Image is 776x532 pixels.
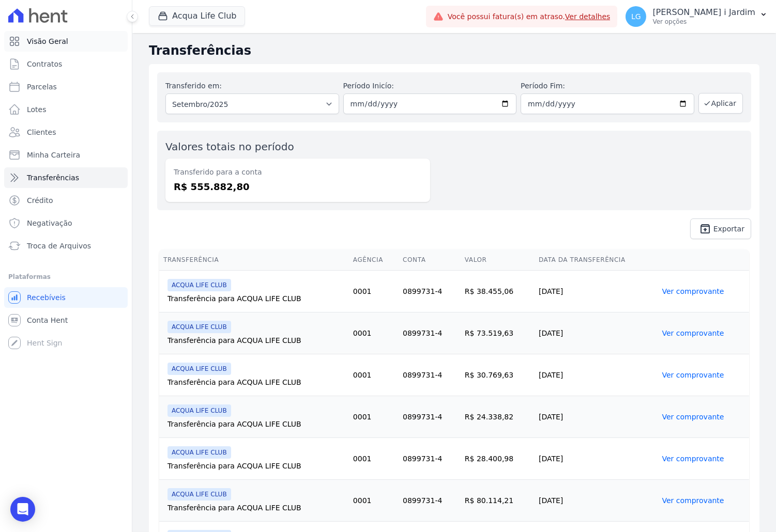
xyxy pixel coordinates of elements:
span: Recebíveis [27,292,66,303]
span: ACQUA LIFE CLUB [168,488,231,500]
label: Período Fim: [521,81,694,91]
span: Contratos [27,59,62,69]
td: R$ 73.519,63 [461,312,535,354]
button: Acqua Life Club [149,6,245,26]
td: R$ 30.769,63 [461,354,535,396]
th: Valor [461,249,535,271]
td: [DATE] [535,396,658,438]
a: Minha Carteira [4,145,128,165]
p: [PERSON_NAME] i Jardim [652,7,755,18]
a: Contratos [4,54,128,74]
dd: R$ 555.882,80 [174,180,422,194]
span: Negativação [27,218,72,228]
span: Clientes [27,127,56,137]
button: LG [PERSON_NAME] i Jardim Ver opções [617,2,776,31]
th: Transferência [159,249,349,271]
span: Troca de Arquivos [27,241,91,251]
span: LG [631,13,641,20]
td: 0899731-4 [399,438,461,480]
td: R$ 24.338,82 [461,396,535,438]
td: 0899731-4 [399,480,461,522]
a: Ver comprovante [662,329,724,337]
a: Crédito [4,190,128,211]
td: 0899731-4 [399,354,461,396]
div: Transferência para ACQUA LIFE CLUB [168,377,345,387]
h2: Transferências [149,41,759,60]
a: Conta Hent [4,310,128,331]
span: Lotes [27,104,47,115]
a: Recebíveis [4,287,128,308]
div: Open Intercom Messenger [10,497,35,522]
td: 0001 [349,271,399,312]
td: [DATE] [535,480,658,522]
a: Ver comprovante [662,496,724,505]
a: Ver comprovante [662,287,724,295]
th: Agência [349,249,399,271]
td: 0001 [349,354,399,396]
span: Conta Hent [27,315,68,325]
td: 0899731-4 [399,312,461,354]
th: Data da Transferência [535,249,658,271]
td: 0899731-4 [399,396,461,438]
td: 0001 [349,312,399,354]
span: Minha Carteira [27,150,80,160]
a: Transferências [4,167,128,188]
td: R$ 28.400,98 [461,438,535,480]
td: [DATE] [535,312,658,354]
label: Transferido em: [165,82,222,90]
span: Você possui fatura(s) em atraso. [448,11,611,22]
label: Valores totais no período [165,140,294,153]
th: Conta [399,249,461,271]
button: Aplicar [698,93,743,114]
span: Exportar [713,226,744,232]
a: Lotes [4,99,128,120]
td: 0001 [349,480,399,522]
div: Plataformas [8,271,124,283]
td: 0001 [349,396,399,438]
td: 0899731-4 [399,271,461,312]
span: Transferências [27,173,79,183]
span: ACQUA LIFE CLUB [168,321,231,333]
div: Transferência para ACQUA LIFE CLUB [168,461,345,471]
td: [DATE] [535,271,658,312]
td: R$ 38.455,06 [461,271,535,312]
a: Ver comprovante [662,371,724,379]
label: Período Inicío: [343,81,517,91]
i: unarchive [699,223,711,235]
div: Transferência para ACQUA LIFE CLUB [168,503,345,513]
a: Ver comprovante [662,455,724,463]
td: R$ 80.114,21 [461,480,535,522]
a: unarchive Exportar [690,218,751,239]
a: Troca de Arquivos [4,236,128,256]
div: Transferência para ACQUA LIFE CLUB [168,419,345,429]
td: 0001 [349,438,399,480]
span: Crédito [27,195,53,206]
span: ACQUA LIFE CLUB [168,279,231,291]
span: Parcelas [27,82,57,92]
span: Visão Geral [27,36,68,46]
span: ACQUA LIFE CLUB [168,446,231,459]
div: Transferência para ACQUA LIFE CLUB [168,293,345,304]
a: Ver detalhes [565,12,611,21]
span: ACQUA LIFE CLUB [168,404,231,417]
td: [DATE] [535,354,658,396]
a: Clientes [4,122,128,143]
dt: Transferido para a conta [174,167,422,178]
p: Ver opções [652,18,755,26]
span: ACQUA LIFE CLUB [168,363,231,375]
a: Visão Geral [4,31,128,52]
a: Negativação [4,213,128,233]
a: Ver comprovante [662,413,724,421]
td: [DATE] [535,438,658,480]
div: Transferência para ACQUA LIFE CLUB [168,335,345,346]
a: Parcelas [4,76,128,97]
